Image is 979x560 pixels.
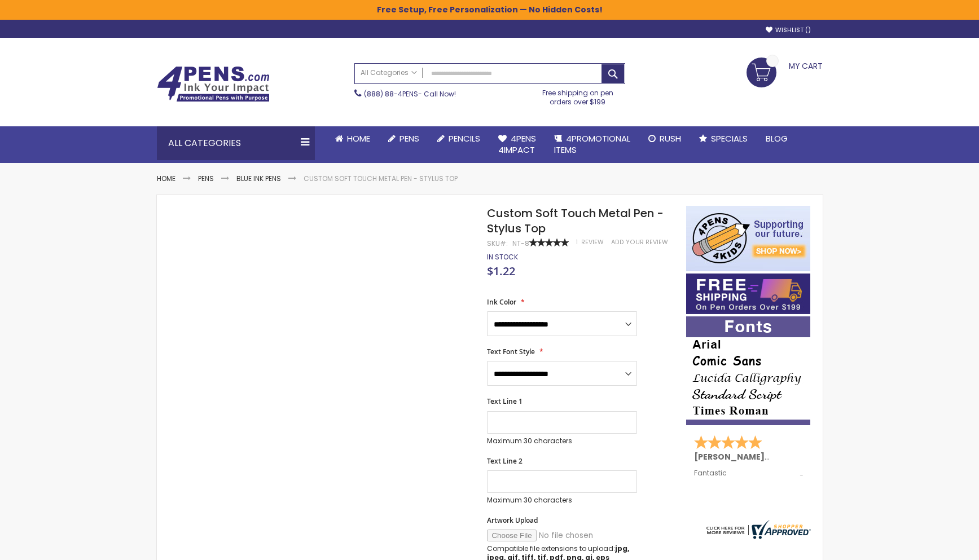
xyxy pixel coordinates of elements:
[545,126,639,163] a: 4PROMOTIONALITEMS
[487,496,637,505] p: Maximum 30 characters
[487,297,516,307] span: Ink Color
[361,68,417,77] span: All Categories
[487,252,518,262] span: In stock
[157,66,270,102] img: 4Pens Custom Pens and Promotional Products
[487,253,518,262] div: Availability
[487,436,637,446] p: Maximum 30 characters
[399,133,419,144] span: Pens
[611,238,668,246] a: Add Your Review
[711,133,748,144] span: Specials
[157,126,315,160] div: All Categories
[766,133,788,144] span: Blog
[355,64,423,82] a: All Categories
[487,347,535,356] span: Text Font Style
[487,515,538,525] span: Artwork Upload
[487,239,508,248] strong: SKU
[198,174,214,183] a: Pens
[529,239,569,246] div: 100%
[690,126,757,151] a: Specials
[428,126,489,151] a: Pencils
[686,274,810,314] img: Free shipping on orders over $199
[639,126,690,151] a: Rush
[512,239,529,248] div: NT-8
[347,133,370,144] span: Home
[686,206,810,271] img: 4pens 4 kids
[487,396,523,406] span: Text Line 1
[766,26,811,34] a: Wishlist
[304,174,458,183] li: Custom Soft Touch Metal Pen - Stylus Top
[686,316,810,425] img: font-personalization-examples
[694,469,804,477] div: Fantastic
[576,238,578,246] span: 1
[364,89,418,99] a: (888) 88-4PENS
[449,133,480,144] span: Pencils
[157,174,175,183] a: Home
[498,133,536,156] span: 4Pens 4impact
[704,532,811,541] a: 4pens.com certificate URL
[236,174,281,183] a: Blue ink Pens
[364,89,456,99] span: - Call Now!
[576,238,605,246] a: 1 Review
[530,84,625,107] div: Free shipping on pen orders over $199
[489,126,545,163] a: 4Pens4impact
[487,456,523,466] span: Text Line 2
[704,520,811,539] img: 4pens.com widget logo
[326,126,379,151] a: Home
[581,238,604,246] span: Review
[660,133,681,144] span: Rush
[379,126,428,151] a: Pens
[694,451,769,462] span: [PERSON_NAME]
[487,263,515,279] span: $1.22
[757,126,797,151] a: Blog
[554,133,630,156] span: 4PROMOTIONAL ITEMS
[487,205,664,236] span: Custom Soft Touch Metal Pen - Stylus Top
